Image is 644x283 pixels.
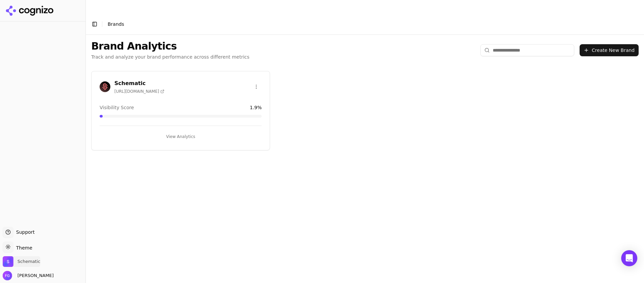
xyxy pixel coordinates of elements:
[621,250,637,266] div: Open Intercom Messenger
[13,229,35,235] span: Support
[13,245,32,251] span: Theme
[100,81,110,92] img: Schematic
[114,89,164,94] span: [URL][DOMAIN_NAME]
[91,40,250,52] h1: Brand Analytics
[91,54,250,60] p: Track and analyze your brand performance across different metrics
[3,271,54,280] button: Open user button
[100,104,134,111] span: Visibility Score
[100,131,262,142] button: View Analytics
[3,256,13,267] img: Schematic
[3,271,12,280] img: Fynn Glover
[108,21,124,27] nav: breadcrumb
[15,273,54,279] span: [PERSON_NAME]
[17,259,40,265] span: Schematic
[250,104,262,111] span: 1.9 %
[580,44,639,56] button: Create New Brand
[114,79,164,87] h3: Schematic
[3,256,40,267] button: Open organization switcher
[108,21,124,27] span: Brands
